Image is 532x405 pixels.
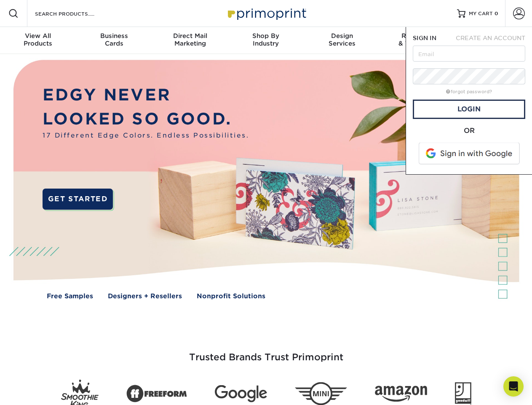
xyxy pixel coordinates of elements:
a: Resources& Templates [380,27,456,54]
a: DesignServices [304,27,380,54]
img: Amazon [375,386,427,402]
span: Resources [380,32,456,40]
a: Nonprofit Solutions [197,292,265,301]
span: CREATE AN ACCOUNT [456,35,525,41]
div: Marketing [152,32,228,47]
img: Goodwill [455,382,471,405]
span: 0 [495,11,498,16]
a: Login [413,100,525,119]
a: forgot password? [446,89,492,94]
span: Business [76,32,152,40]
div: Cards [76,32,152,47]
div: Services [304,32,380,47]
p: LOOKED SO GOOD. [43,107,249,131]
span: 17 Different Edge Colors. Endless Possibilities. [43,131,249,140]
span: Design [304,32,380,40]
a: GET STARTED [43,189,113,210]
a: BusinessCards [76,27,152,54]
p: EDGY NEVER [43,83,249,107]
span: Direct Mail [152,32,228,40]
h3: Trusted Brands Trust Primoprint [20,332,513,373]
div: Industry [228,32,304,47]
a: Free Samples [47,292,93,301]
a: Shop ByIndustry [228,27,304,54]
a: Direct MailMarketing [152,27,228,54]
div: Open Intercom Messenger [503,376,524,397]
span: SIGN IN [413,35,436,41]
div: OR [413,126,525,136]
input: Email [413,46,525,62]
img: Primoprint [224,4,308,22]
input: SEARCH PRODUCTS..... [34,8,116,19]
span: MY CART [469,10,493,17]
a: Designers + Resellers [108,292,182,301]
span: Shop By [228,32,304,40]
img: Google [215,385,267,402]
div: & Templates [380,32,456,47]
